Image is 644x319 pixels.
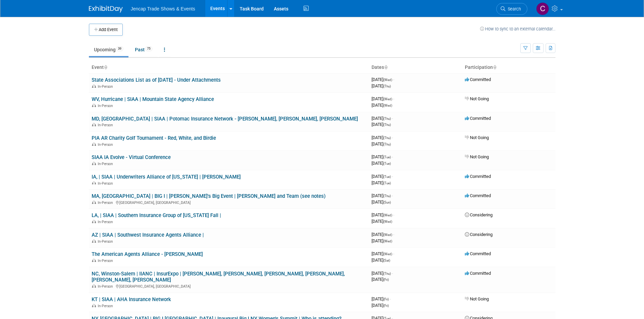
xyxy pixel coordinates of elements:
[465,212,493,217] span: Considering
[372,83,391,88] span: [DATE]
[393,251,394,256] span: -
[92,200,366,205] div: [GEOGRAPHIC_DATA], [GEOGRAPHIC_DATA]
[383,117,391,121] span: (Thu)
[383,136,391,140] span: (Thu)
[98,201,115,205] span: In-Person
[372,122,391,127] span: [DATE]
[465,116,491,121] span: Committed
[372,219,392,224] span: [DATE]
[383,142,391,146] span: (Thu)
[98,162,115,166] span: In-Person
[383,213,392,217] span: (Wed)
[372,135,393,140] span: [DATE]
[372,271,393,276] span: [DATE]
[92,212,221,218] a: LA, | SIAA | Southern Insurance Group of [US_STATE] Fall |
[465,232,493,237] span: Considering
[131,6,195,11] span: Jencap Trade Shows & Events
[98,239,115,244] span: In-Person
[89,62,369,73] th: Event
[383,297,389,301] span: (Fri)
[536,2,549,15] img: Christopher Reid
[92,193,326,199] a: MA, [GEOGRAPHIC_DATA] | BIG I | [PERSON_NAME]'s Big Event | [PERSON_NAME] and Team (see notes)
[98,220,115,224] span: In-Person
[496,3,527,15] a: Search
[92,174,241,180] a: IA, | SIAA | Underwriters Alliance of [US_STATE] | [PERSON_NAME]
[465,174,491,179] span: Committed
[92,116,358,122] a: MD, [GEOGRAPHIC_DATA] | SIAA | Potomac Insurance Network - [PERSON_NAME], [PERSON_NAME], [PERSON_...
[465,154,489,159] span: Not Going
[372,303,389,308] span: [DATE]
[465,296,489,301] span: Not Going
[145,46,152,51] span: 75
[372,296,391,301] span: [DATE]
[392,116,393,121] span: -
[372,232,394,237] span: [DATE]
[372,174,393,179] span: [DATE]
[465,77,491,82] span: Committed
[372,141,391,147] span: [DATE]
[393,77,394,82] span: -
[392,271,393,276] span: -
[465,193,491,198] span: Committed
[92,201,96,204] img: In-Person Event
[92,251,203,257] a: The American Agents Alliance - [PERSON_NAME]
[465,271,491,276] span: Committed
[383,104,392,107] span: (Wed)
[372,277,389,282] span: [DATE]
[98,84,115,89] span: In-Person
[89,24,123,36] button: Add Event
[383,181,391,185] span: (Tue)
[92,232,204,238] a: AZ | SIAA | Southwest Insurance Agents Alliance |
[92,304,96,307] img: In-Person Event
[98,104,115,108] span: In-Person
[383,155,391,159] span: (Tue)
[89,43,128,56] a: Upcoming39
[92,77,221,83] a: State Associations List as of [DATE] - Under Attachments
[465,251,491,256] span: Committed
[92,154,171,160] a: SIAA IA Evolve - Virtual Conference
[465,96,489,101] span: Not Going
[393,96,394,101] span: -
[369,62,462,73] th: Dates
[92,84,96,88] img: In-Person Event
[392,135,393,140] span: -
[383,272,391,275] span: (Thu)
[372,116,393,121] span: [DATE]
[383,78,392,82] span: (Wed)
[383,97,392,101] span: (Wed)
[383,123,391,127] span: (Thu)
[92,181,96,185] img: In-Person Event
[92,284,96,288] img: In-Person Event
[92,239,96,243] img: In-Person Event
[393,232,394,237] span: -
[392,174,393,179] span: -
[116,46,123,51] span: 39
[130,43,158,56] a: Past75
[372,161,391,166] span: [DATE]
[92,104,96,107] img: In-Person Event
[383,220,392,223] span: (Wed)
[383,194,391,198] span: (Thu)
[383,162,391,165] span: (Tue)
[372,258,390,263] span: [DATE]
[462,62,555,73] th: Participation
[372,154,393,159] span: [DATE]
[372,103,392,108] span: [DATE]
[98,181,115,186] span: In-Person
[372,251,394,256] span: [DATE]
[372,212,394,217] span: [DATE]
[383,233,392,237] span: (Wed)
[372,96,394,101] span: [DATE]
[465,135,489,140] span: Not Going
[92,283,366,289] div: [GEOGRAPHIC_DATA], [GEOGRAPHIC_DATA]
[384,64,387,70] a: Sort by Start Date
[92,142,96,146] img: In-Person Event
[372,238,392,243] span: [DATE]
[505,6,521,11] span: Search
[383,201,391,204] span: (Sun)
[493,64,496,70] a: Sort by Participation Type
[98,284,115,289] span: In-Person
[372,77,394,82] span: [DATE]
[383,252,392,256] span: (Wed)
[480,26,555,31] a: How to sync to an external calendar...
